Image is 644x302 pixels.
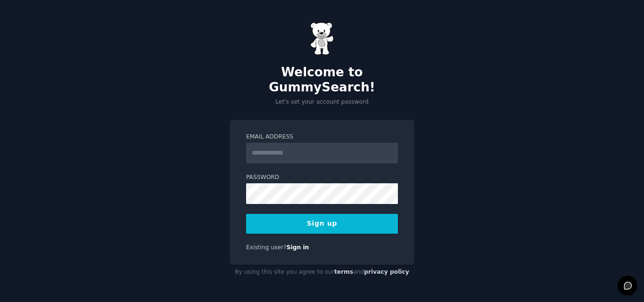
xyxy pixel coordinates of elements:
[287,244,309,251] a: Sign in
[246,173,398,182] label: Password
[230,98,414,106] p: Let's set your account password
[246,214,398,234] button: Sign up
[230,65,414,95] h2: Welcome to GummySearch!
[364,269,409,275] a: privacy policy
[310,22,334,55] img: Gummy Bear
[334,269,353,275] a: terms
[230,265,414,280] div: By using this site you agree to our and
[246,133,398,141] label: Email Address
[246,244,287,251] span: Existing user?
